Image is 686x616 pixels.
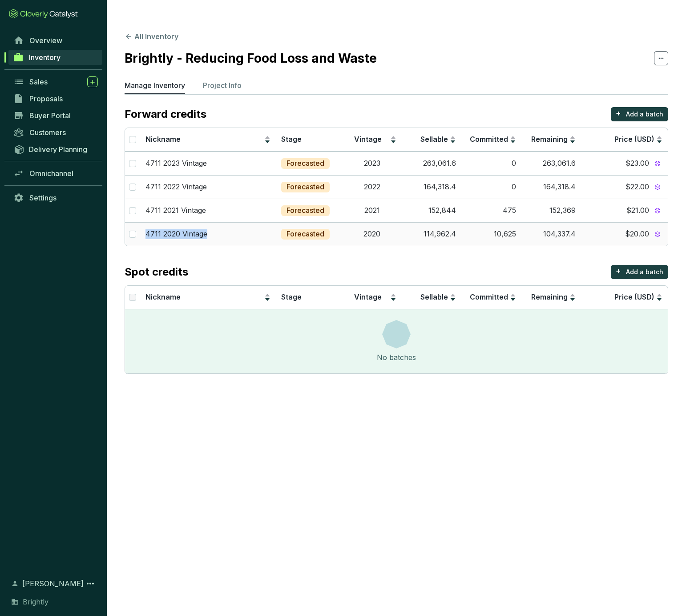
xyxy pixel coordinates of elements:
[9,91,102,106] a: Proposals
[420,135,448,144] span: Sellable
[616,265,621,277] p: +
[461,222,521,246] td: 10,625
[276,286,342,309] th: Stage
[23,596,48,607] span: Brightly
[625,229,649,239] span: $20.00
[354,292,382,301] span: Vintage
[402,199,461,222] td: 152,844
[626,110,663,119] p: Add a batch
[9,74,102,89] a: Sales
[402,152,461,175] td: 263,061.6
[276,128,342,152] th: Stage
[145,206,206,216] p: 4711 2021 Vintage
[29,94,63,103] span: Proposals
[616,107,621,120] p: +
[29,111,71,120] span: Buyer Portal
[203,80,242,91] p: Project Info
[29,53,61,62] span: Inventory
[9,166,102,181] a: Omnichannel
[287,229,324,239] p: Forecasted
[470,292,508,301] span: Committed
[125,265,188,279] p: Spot credits
[281,292,302,301] span: Stage
[29,36,62,45] span: Overview
[8,50,102,65] a: Inventory
[402,222,461,246] td: 114,962.4
[145,292,181,301] span: Nickname
[9,125,102,140] a: Customers
[614,292,654,301] span: Price (USD)
[29,77,48,86] span: Sales
[611,107,668,121] button: +Add a batch
[342,222,402,246] td: 2020
[125,31,178,42] button: All Inventory
[521,199,581,222] td: 152,369
[342,175,402,199] td: 2022
[611,265,668,279] button: +Add a batch
[625,182,649,192] span: $22.00
[626,268,663,276] p: Add a batch
[342,199,402,222] td: 2021
[145,229,207,239] p: 4711 2020 Vintage
[461,199,521,222] td: 475
[342,152,402,175] td: 2023
[625,159,649,168] span: $23.00
[521,152,581,175] td: 263,061.6
[531,292,568,301] span: Remaining
[9,33,102,48] a: Overview
[402,175,461,199] td: 164,318.4
[531,135,568,144] span: Remaining
[287,206,324,216] p: Forecasted
[626,206,649,216] span: $21.00
[22,578,84,589] span: [PERSON_NAME]
[287,159,324,168] p: Forecasted
[614,135,654,144] span: Price (USD)
[145,182,207,192] p: 4711 2022 Vintage
[521,222,581,246] td: 104,337.4
[145,159,207,168] p: 4711 2023 Vintage
[9,142,102,156] a: Delivery Planning
[29,169,73,178] span: Omnichannel
[145,135,181,144] span: Nickname
[281,135,302,144] span: Stage
[9,190,102,205] a: Settings
[125,49,377,68] h2: Brightly - Reducing Food Loss and Waste
[29,193,56,202] span: Settings
[29,145,87,154] span: Delivery Planning
[377,352,416,363] div: No batches
[125,107,206,121] p: Forward credits
[9,108,102,123] a: Buyer Portal
[461,175,521,199] td: 0
[354,135,382,144] span: Vintage
[470,135,508,144] span: Committed
[521,175,581,199] td: 164,318.4
[420,292,448,301] span: Sellable
[125,80,185,91] p: Manage Inventory
[29,128,66,137] span: Customers
[287,182,324,192] p: Forecasted
[461,152,521,175] td: 0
